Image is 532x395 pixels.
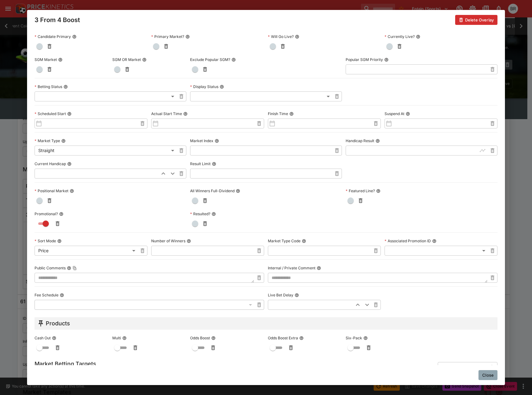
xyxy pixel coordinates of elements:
[35,146,176,156] div: Straight
[268,335,298,341] p: Odds Boost Extra
[385,34,415,39] p: Currently Live?
[60,293,64,297] button: Fee Schedule
[59,212,63,216] button: Promotional?
[52,336,56,340] button: Cash Out
[190,138,213,143] p: Market Index
[35,292,58,298] p: Fee Schedule
[185,35,190,39] button: Primary Market?
[35,238,56,244] p: Sort Mode
[231,58,236,62] button: Exclude Popular SGM?
[72,35,77,39] button: Candidate Primary
[151,238,185,244] p: Number of Winners
[190,57,230,62] p: Exclude Popular SGM?
[268,34,294,39] p: Will Go Live?
[70,189,74,193] button: Positional Market
[295,35,299,39] button: Will Go Live?
[35,246,138,256] div: Price
[346,335,362,341] p: Six-Pack
[211,336,216,340] button: Odds Boost
[220,85,224,89] button: Display Status
[289,112,294,116] button: Finish Time
[299,336,304,340] button: Odds Boost Extra
[346,138,374,143] p: Handicap Result
[35,265,66,271] p: Public Comments
[112,57,141,62] p: SGM OR Market
[67,266,71,270] button: Public CommentsCopy To Clipboard
[35,360,109,367] h5: Market Betting Targets
[183,112,188,116] button: Actual Start Time
[268,265,315,271] p: Internal / Private Comment
[35,16,80,24] h4: 3 From 4 Boost
[212,212,216,216] button: Resulted?
[151,34,184,39] p: Primary Market?
[67,112,72,116] button: Scheduled Start
[346,188,375,193] p: Featured Line?
[61,139,66,143] button: Market Type
[72,266,77,270] button: Copy To Clipboard
[63,85,68,89] button: Betting Status
[35,57,57,62] p: SGM Market
[57,239,62,243] button: Sort Mode
[46,320,70,327] h5: Products
[385,238,431,244] p: Associated Promotion ID
[151,111,182,116] p: Actual Start Time
[190,335,210,341] p: Odds Boost
[190,84,218,89] p: Display Status
[432,239,436,243] button: Associated Promotion ID
[363,336,368,340] button: Six-Pack
[35,138,60,143] p: Market Type
[384,58,389,62] button: Popular SGM Priority
[346,57,383,62] p: Popular SGM Priority
[58,58,63,62] button: SGM Market
[67,162,72,166] button: Current Handicap
[190,161,211,166] p: Result Limit
[35,111,66,116] p: Scheduled Start
[112,335,121,341] p: Multi
[376,189,380,193] button: Featured Line?
[317,266,321,270] button: Internal / Private Comment
[295,293,299,297] button: Live Bet Delay
[268,292,293,298] p: Live Bet Delay
[122,336,127,340] button: Multi
[302,239,306,243] button: Market Type Code
[190,188,235,193] p: All Winners Full-Dividend
[190,211,210,216] p: Resulted?
[35,161,66,166] p: Current Handicap
[455,15,497,25] button: Delete Overlay
[35,335,51,341] p: Cash Out
[416,35,420,39] button: Currently Live?
[385,111,404,116] p: Suspend At
[236,189,240,193] button: All Winners Full-Dividend
[35,34,71,39] p: Candidate Primary
[35,211,58,216] p: Promotional?
[212,162,216,166] button: Result Limit
[35,188,68,193] p: Positional Market
[187,239,191,243] button: Number of Winners
[478,370,497,380] button: Close
[142,58,147,62] button: SGM OR Market
[35,84,62,89] p: Betting Status
[268,111,288,116] p: Finish Time
[268,238,301,244] p: Market Type Code
[215,139,219,143] button: Market Index
[376,139,380,143] button: Handicap Result
[406,112,410,116] button: Suspend At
